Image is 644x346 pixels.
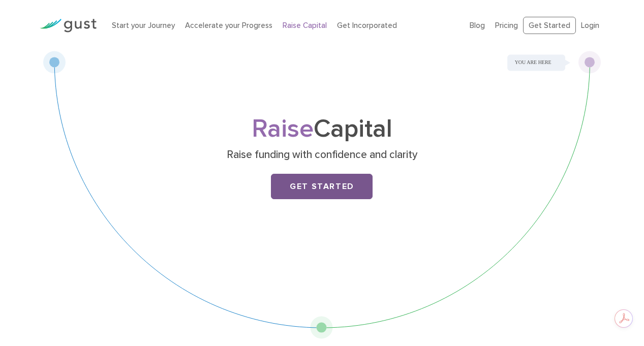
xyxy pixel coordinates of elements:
[121,117,523,141] h1: Capital
[337,21,397,30] a: Get Incorporated
[271,174,373,199] a: Get Started
[112,21,175,30] a: Start your Journey
[252,114,314,144] span: Raise
[523,17,576,35] a: Get Started
[495,21,518,30] a: Pricing
[283,21,327,30] a: Raise Capital
[40,19,97,33] img: Gust Logo
[470,21,485,30] a: Blog
[185,21,272,30] a: Accelerate your Progress
[125,148,519,162] p: Raise funding with confidence and clarity
[581,21,599,30] a: Login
